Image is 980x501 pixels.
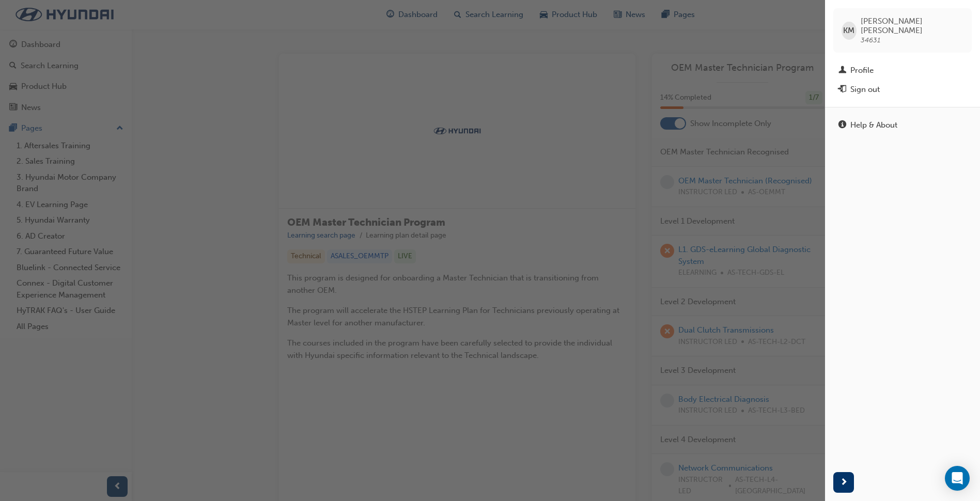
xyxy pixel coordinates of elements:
[861,17,963,35] span: [PERSON_NAME] [PERSON_NAME]
[838,66,846,75] span: man-icon
[850,65,874,76] div: Profile
[833,61,972,80] a: Profile
[850,119,897,131] div: Help & About
[843,25,854,37] span: KM
[833,116,972,135] a: Help & About
[850,84,880,96] div: Sign out
[833,80,972,99] button: Sign out
[838,85,846,95] span: exit-icon
[838,121,846,130] span: info-icon
[840,476,848,489] span: next-icon
[945,466,970,491] div: Open Intercom Messenger
[861,36,880,44] span: 34631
